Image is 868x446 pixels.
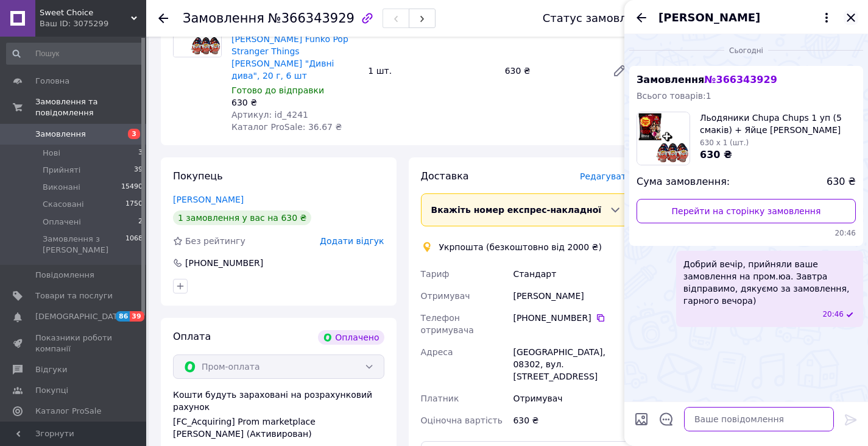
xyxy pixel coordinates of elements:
span: Без рейтингу [185,236,245,246]
span: 20:46 12.10.2025 [822,309,844,320]
div: Укрпошта (безкоштовно від 2000 ₴) [436,241,605,253]
div: Стандарт [510,263,634,285]
span: № 366343929 [704,74,777,85]
span: Прийняті [43,165,80,176]
span: 1750 [125,199,143,210]
span: Замовлення [637,74,777,85]
button: Назад [634,10,649,25]
span: Замовлення та повідомлення [35,96,146,118]
div: 1 шт. [363,62,499,79]
span: Замовлення [183,11,264,26]
a: Льодяники Chupa Chups 1 уп (5 смаків) + Яйце [PERSON_NAME] Funko Pop Stranger Things [PERSON_NAME... [231,10,348,81]
span: 630 x 1 (шт.) [700,138,749,147]
span: 630 ₴ [700,149,732,160]
span: Адреса [421,347,453,357]
div: [PHONE_NUMBER] [513,312,632,324]
a: Редагувати [607,59,632,83]
span: Покупці [35,385,68,396]
span: Платник [421,394,459,403]
span: 630 ₴ [827,175,856,189]
span: Повідомлення [35,270,94,281]
div: Статус замовлення [543,12,655,24]
div: 12.10.2025 [629,44,863,56]
span: Головна [35,76,69,87]
span: 20:46 12.10.2025 [637,228,856,239]
button: Відкрити шаблони відповідей [658,411,674,427]
span: Товари та послуги [35,290,113,301]
div: [PHONE_NUMBER] [184,257,264,269]
span: Готово до відправки [231,85,324,95]
span: 3 [138,148,143,159]
span: Оплачені [43,217,81,228]
span: Покупець [173,170,223,182]
span: 39 [134,165,143,176]
span: Sweet Choice [40,7,131,18]
span: Виконані [43,182,80,193]
div: 1 замовлення у вас на 630 ₴ [173,210,311,225]
span: Льодяники Chupa Chups 1 уп (5 смаків) + Яйце [PERSON_NAME] Funko Pop Stranger Things [PERSON_NAME... [700,112,856,136]
span: Редагувати [580,171,632,181]
span: Додати відгук [320,236,384,246]
button: Закрити [844,10,858,25]
div: [PERSON_NAME] [510,285,634,307]
a: [PERSON_NAME] [173,195,244,204]
span: Тариф [421,269,450,279]
span: Оціночна вартість [421,415,503,425]
span: Каталог ProSale: 36.67 ₴ [231,122,342,132]
span: Замовлення [35,129,86,140]
span: Всього товарів: 1 [637,91,711,101]
div: Ваш ID: 3075299 [40,18,146,29]
div: Повернутися назад [158,12,168,24]
input: Пошук [6,43,144,65]
button: [PERSON_NAME] [658,10,834,26]
span: Телефон отримувача [421,313,474,335]
div: [FC_Acquiring] Prom marketplace [PERSON_NAME] (Активирован) [173,415,384,440]
span: 2 [138,217,143,228]
div: 630 ₴ [231,96,358,109]
span: Показники роботи компанії [35,333,113,354]
span: Нові [43,148,60,159]
span: Оплата [173,331,211,342]
div: Отримувач [510,387,634,409]
span: 3 [128,129,140,139]
span: 1068 [125,234,143,256]
span: Сума замовлення: [637,175,730,189]
span: Сьогодні [724,46,768,56]
span: Отримувач [421,291,470,301]
span: 15490 [121,182,143,193]
span: Доставка [421,170,469,182]
div: 630 ₴ [500,62,602,79]
div: Оплачено [318,330,384,345]
span: Добрий вечір, прийняли ваше замовлення на пром.юа. Завтра відправимо, дякуємо за замовлення, гарн... [683,258,856,307]
span: Каталог ProSale [35,406,101,417]
a: Перейти на сторінку замовлення [637,199,856,223]
span: 86 [116,311,130,322]
span: [PERSON_NAME] [658,10,760,26]
img: 6865776463_w100_h100_ledentsy-chupa-chups.jpg [637,112,690,165]
div: 630 ₴ [510,409,634,431]
span: Артикул: id_4241 [231,110,308,120]
span: Відгуки [35,364,67,375]
span: №366343929 [268,11,355,26]
span: 39 [130,311,144,322]
span: [DEMOGRAPHIC_DATA] [35,311,125,322]
div: [GEOGRAPHIC_DATA], 08302, вул. [STREET_ADDRESS] [510,341,634,387]
span: Замовлення з [PERSON_NAME] [43,234,125,256]
div: Кошти будуть зараховані на розрахунковий рахунок [173,389,384,440]
span: Скасовані [43,199,84,210]
span: Вкажіть номер експрес-накладної [431,205,602,215]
